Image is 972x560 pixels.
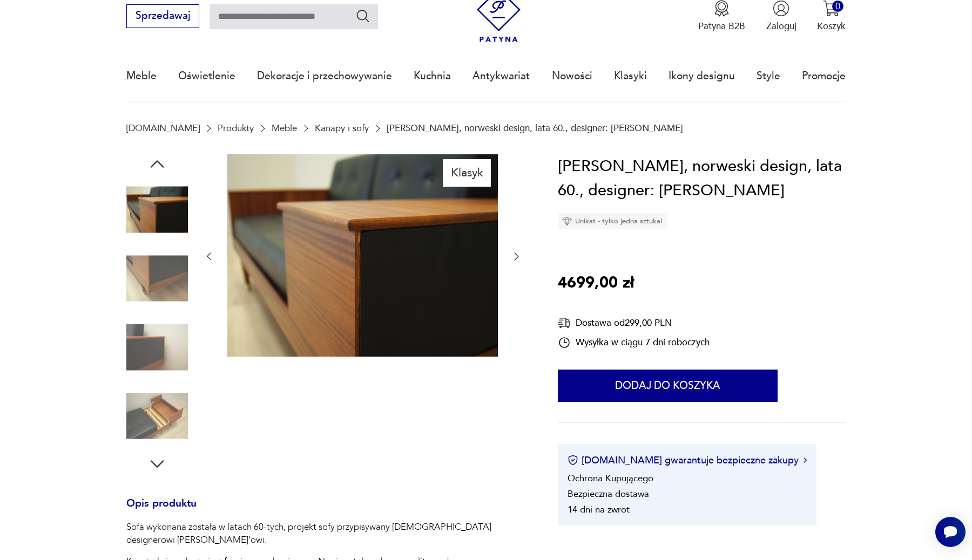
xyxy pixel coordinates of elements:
[757,51,780,101] a: Style
[558,213,667,229] div: Unikat - tylko jedna sztuka!
[126,500,527,521] h3: Opis produktu
[817,20,846,32] p: Koszyk
[552,51,592,101] a: Nowości
[558,316,571,330] img: Ikona dostawy
[387,123,683,133] p: [PERSON_NAME], norweski design, lata 60., designer: [PERSON_NAME]
[568,472,653,484] li: Ochrona Kupującego
[766,20,796,32] p: Zaloguj
[802,51,846,101] a: Promocje
[126,51,157,101] a: Meble
[126,123,200,133] a: [DOMAIN_NAME]
[669,51,735,101] a: Ikony designu
[178,51,235,101] a: Oświetlenie
[935,517,966,547] iframe: Smartsupp widget button
[568,455,578,466] img: Ikona certyfikatu
[804,457,807,463] img: Ikona strzałki w prawo
[126,248,188,309] img: Zdjęcie produktu Sofa mahoniowa, norweski design, lata 60., designer: Ingmar Relling
[218,123,254,133] a: Produkty
[558,370,778,402] button: Dodaj do koszyka
[126,317,188,378] img: Zdjęcie produktu Sofa mahoniowa, norweski design, lata 60., designer: Ingmar Relling
[473,51,530,101] a: Antykwariat
[414,51,451,101] a: Kuchnia
[614,51,647,101] a: Klasyki
[562,216,572,226] img: Ikona diamentu
[832,1,843,12] div: 0
[568,454,807,467] button: [DOMAIN_NAME] gwarantuje bezpieczne zakupy
[315,123,369,133] a: Kanapy i sofy
[257,51,392,101] a: Dekoracje i przechowywanie
[558,336,710,349] div: Wysyłka w ciągu 7 dni roboczych
[568,503,630,516] li: 14 dni na zwrot
[558,271,634,296] p: 4699,00 zł
[126,521,527,547] p: Sofa wykonana została w latach 60-tych, projekt sofy przypisywany [DEMOGRAPHIC_DATA] designerowi ...
[558,154,846,203] h1: [PERSON_NAME], norweski design, lata 60., designer: [PERSON_NAME]
[126,12,199,21] a: Sprzedawaj
[355,8,371,24] button: Szukaj
[126,179,188,241] img: Zdjęcie produktu Sofa mahoniowa, norweski design, lata 60., designer: Ingmar Relling
[443,159,491,186] div: Klasyk
[227,154,498,357] img: Zdjęcie produktu Sofa mahoniowa, norweski design, lata 60., designer: Ingmar Relling
[568,488,649,500] li: Bezpieczna dostawa
[126,385,188,447] img: Zdjęcie produktu Sofa mahoniowa, norweski design, lata 60., designer: Ingmar Relling
[126,4,199,28] button: Sprzedawaj
[272,123,297,133] a: Meble
[698,20,745,32] p: Patyna B2B
[558,316,710,330] div: Dostawa od 299,00 PLN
